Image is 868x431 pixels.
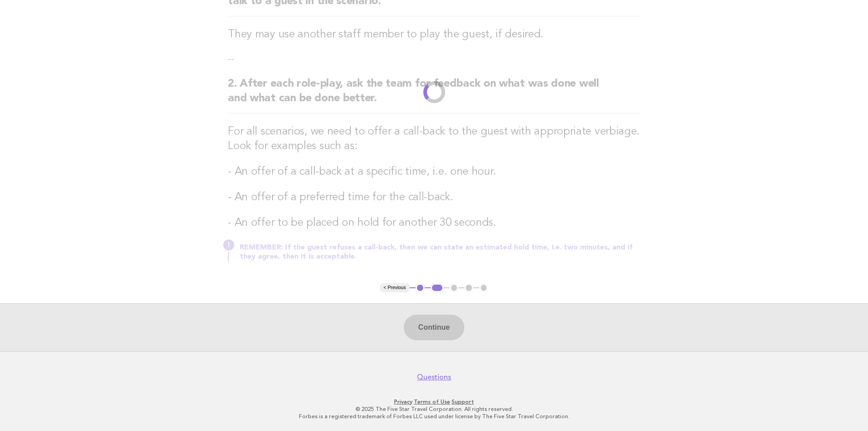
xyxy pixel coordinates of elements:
[414,399,450,405] a: Terms of Use
[155,405,713,413] p: © 2025 The Five Star Travel Corporation. All rights reserved.
[228,77,640,114] h2: 2. After each role-play, ask the team for feedback on what was done well and what can be done bet...
[155,398,713,405] p: · ·
[452,399,474,405] a: Support
[155,413,713,420] p: Forbes is a registered trademark of Forbes LLC used under license by The Five Star Travel Corpora...
[228,165,640,179] h3: - An offer of a call-back at a specific time, i.e. one hour.
[228,53,640,66] p: --
[228,216,640,230] h3: - An offer to be placed on hold for another 30 seconds.
[417,373,451,382] a: Questions
[394,399,412,405] a: Privacy
[228,125,640,154] h3: For all scenarios, we need to offer a call-back to the guest with appropriate verbiage. Look for ...
[228,27,640,42] h3: They may use another staff member to play the guest, if desired.
[240,243,640,261] p: REMEMBER: If the guest refuses a call-back, then we can state an estimated hold time, i.e. two mi...
[228,190,640,205] h3: - An offer of a preferred time for the call-back.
